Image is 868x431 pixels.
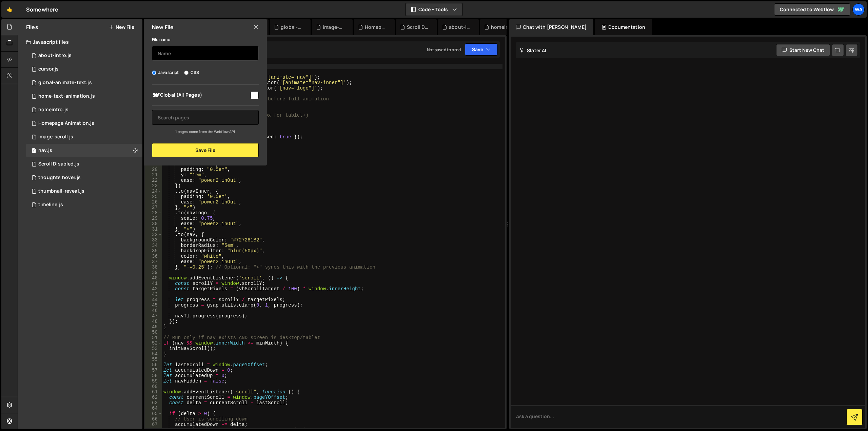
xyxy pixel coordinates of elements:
div: 48 [145,319,162,324]
div: 32 [145,232,162,237]
div: 65 [145,411,162,416]
h2: New File [152,23,174,31]
div: 45 [145,302,162,308]
div: 16169/43840.js [26,62,142,76]
div: 16169/43492.js [26,130,142,144]
div: Not saved to prod [427,47,461,53]
div: 41 [145,281,162,286]
div: 26 [145,199,162,205]
span: 1 [32,149,36,154]
div: Chat with [PERSON_NAME] [509,19,593,35]
div: 16169/43960.js [26,144,142,157]
div: 28 [145,210,162,216]
div: 20 [145,167,162,172]
div: 53 [145,346,162,351]
button: New File [109,24,134,30]
span: Global (All Pages) [152,91,250,99]
div: image-scroll.js [38,134,73,140]
div: 42 [145,286,162,292]
div: 54 [145,351,162,357]
input: Search pages [152,110,259,125]
div: 38 [145,265,162,270]
div: 21 [145,172,162,178]
label: File name [152,36,170,43]
div: 36 [145,254,162,259]
div: homeintro.js [38,107,68,113]
div: 57 [145,368,162,373]
div: 58 [145,373,162,378]
div: homeintro.js [491,24,513,31]
div: nav.js [38,148,52,154]
a: Connected to Webflow [774,3,850,16]
div: Scroll Disabled.js [407,24,429,31]
div: 16169/43473.js [26,49,142,62]
div: 44 [145,297,162,302]
div: 23 [145,183,162,189]
h2: Slater AI [519,47,547,54]
div: 16169/43943.js [26,184,142,198]
a: Wa [852,3,865,16]
div: 43 [145,292,162,297]
div: 16169/43484.js [26,157,142,171]
div: image-scroll.js [323,24,344,31]
div: thoughts hover.js [38,175,81,181]
label: CSS [184,69,199,76]
input: Name [152,46,259,61]
div: Homepage Animation.js [365,24,387,31]
div: 47 [145,313,162,319]
div: timeline.js [38,202,63,208]
a: 🤙 [1,1,18,18]
div: 16169/43539.js [26,117,142,130]
div: 55 [145,357,162,362]
input: Javascript [152,71,156,75]
div: 16169/43896.js [26,76,142,90]
div: 62 [145,395,162,400]
button: Start new chat [776,44,830,56]
div: 16169/43836.js [26,90,142,103]
div: 27 [145,205,162,210]
div: 63 [145,400,162,406]
div: 37 [145,259,162,265]
div: 67 [145,422,162,427]
div: Homepage Animation.js [38,120,94,126]
div: Javascript files [18,35,142,49]
small: 1 pages come from the Webflow API [175,129,235,134]
div: 16169/43650.js [26,198,142,212]
div: 61 [145,389,162,395]
div: 66 [145,416,162,422]
div: 35 [145,248,162,254]
button: Save File [152,143,259,157]
div: 30 [145,221,162,227]
div: Documentation [595,19,652,35]
div: 56 [145,362,162,368]
div: Scroll Disabled.js [38,161,79,167]
div: 24 [145,189,162,194]
div: 25 [145,194,162,199]
div: 34 [145,243,162,248]
div: cursor.js [38,66,59,72]
input: CSS [184,71,189,75]
div: thumbnail-reveal.js [38,188,84,194]
div: about-intro.js [38,53,72,59]
div: 51 [145,335,162,340]
div: about-intro.js [449,24,471,31]
div: global-animate-text.js [281,24,302,31]
div: 40 [145,275,162,281]
div: 29 [145,216,162,221]
div: 16169/43632.js [26,171,142,184]
div: 39 [145,270,162,275]
div: home-text-animation.js [38,93,95,99]
div: 64 [145,406,162,411]
div: 46 [145,308,162,313]
div: 31 [145,227,162,232]
div: 52 [145,340,162,346]
h2: Files [26,23,38,31]
div: 49 [145,324,162,330]
div: Somewhere [26,5,58,14]
div: global-animate-text.js [38,80,92,86]
div: 33 [145,237,162,243]
button: Code + Tools [406,3,462,16]
label: Javascript [152,69,179,76]
div: 60 [145,384,162,389]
